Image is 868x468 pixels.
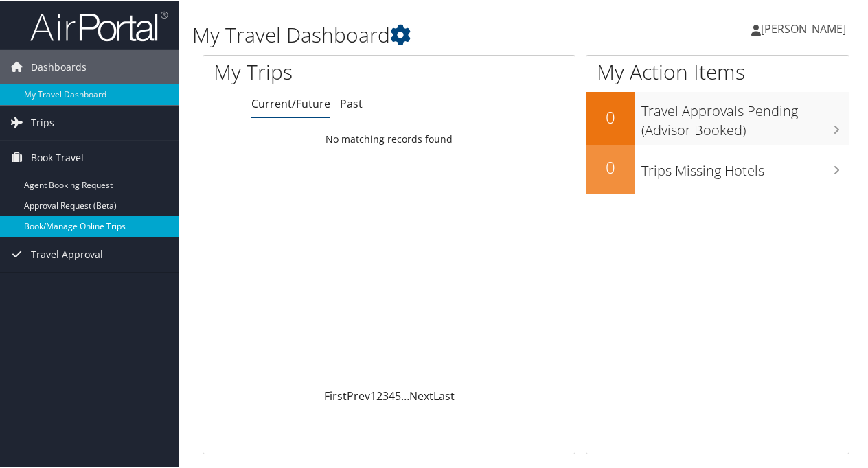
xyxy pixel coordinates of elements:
a: Prev [347,387,370,402]
a: 0Trips Missing Hotels [586,144,849,192]
a: [PERSON_NAME] [751,7,860,48]
a: Past [340,95,363,110]
a: 3 [382,387,389,402]
a: 1 [370,387,376,402]
a: Last [433,387,455,402]
span: … [401,387,409,402]
span: Book Travel [31,139,84,174]
td: No matching records found [203,126,575,150]
a: Current/Future [251,95,330,110]
span: [PERSON_NAME] [761,20,846,35]
a: 0Travel Approvals Pending (Advisor Booked) [586,91,849,143]
h1: My Trips [214,56,410,85]
h1: My Travel Dashboard [192,19,637,48]
h3: Trips Missing Hotels [641,153,849,179]
h1: My Action Items [586,56,849,85]
h3: Travel Approvals Pending (Advisor Booked) [641,93,849,139]
a: First [324,387,347,402]
span: Travel Approval [31,236,103,270]
h2: 0 [586,104,635,128]
span: Dashboards [31,49,87,83]
h2: 0 [586,154,635,178]
span: Trips [31,104,54,139]
a: 5 [395,387,401,402]
img: airportal-logo.png [30,9,168,41]
a: 4 [389,387,395,402]
a: Next [409,387,433,402]
a: 2 [376,387,382,402]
